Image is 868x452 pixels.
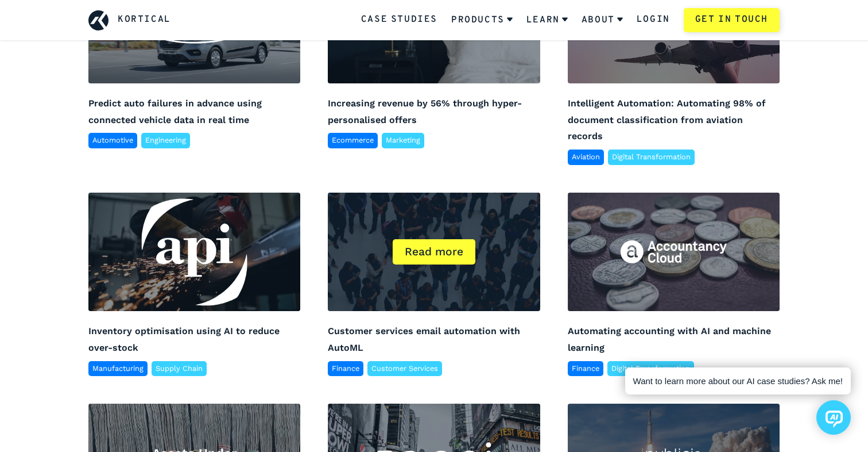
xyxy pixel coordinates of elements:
[367,361,442,376] div: Customer Services
[361,13,437,28] a: Case Studies
[328,361,363,376] div: Finance
[637,13,670,28] a: Login
[118,13,171,28] a: Kortical
[328,325,520,353] a: Customer services email automation with AutoML
[684,8,780,32] a: Get in touch
[568,361,603,376] div: Finance
[393,239,475,265] div: Read more
[328,98,522,125] a: Increasing revenue by 56% through hyper-personalised offers
[568,193,780,312] a: Accountancy Cloud client logo
[451,5,513,35] a: Products
[141,133,190,148] div: Engineering
[568,98,766,142] a: Intelligent Automation: Automating 98% of document classification from aviation records
[88,133,137,148] div: Automotive
[568,150,604,164] div: Aviation
[608,150,695,164] div: Digital Transformation
[568,325,771,353] a: Automating accounting with AI and machine learning
[607,361,694,376] div: Digital Transformation
[88,361,148,376] div: Manufacturing
[137,194,252,309] img: API Group client logo
[152,361,207,376] div: Supply Chain
[88,325,280,353] a: Inventory optimisation using AI to reduce over-stock
[328,133,378,148] div: Ecommerce
[382,133,424,148] div: Marketing
[88,98,262,125] a: Predict auto failures in advance using connected vehicle data in real time
[582,5,623,35] a: About
[88,193,300,312] a: API Group client logo
[328,193,540,312] a: Read more
[526,5,568,35] a: Learn
[621,240,727,263] img: Accountancy Cloud client logo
